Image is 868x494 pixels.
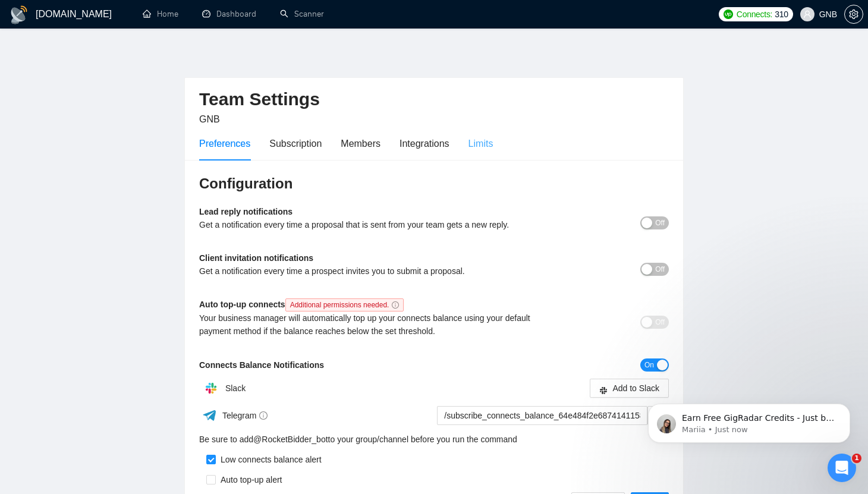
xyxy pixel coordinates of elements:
img: upwork-logo.png [724,10,733,19]
div: Preferences [199,136,250,151]
span: GNB [199,114,220,124]
div: Get a notification every time a prospect invites you to submit a proposal. [199,265,552,278]
img: hpQkSZIkSZIkSZIkSZIkSZIkSZIkSZIkSZIkSZIkSZIkSZIkSZIkSZIkSZIkSZIkSZIkSZIkSZIkSZIkSZIkSZIkSZIkSZIkS... [199,376,223,400]
span: Additional permissions needed. [285,298,404,311]
div: Limits [468,136,493,151]
span: Add to Slack [612,382,659,395]
a: searchScanner [280,9,324,19]
div: Be sure to add to your group/channel before you run the command [199,433,669,446]
div: Integrations [400,136,449,151]
span: user [803,10,812,18]
iframe: Intercom notifications message [630,379,868,462]
b: Connects Balance Notifications [199,360,324,370]
span: Off [655,316,665,329]
span: Slack [225,383,246,393]
div: Your business manager will automatically top up your connects balance using your default payment ... [199,311,552,338]
span: setting [845,10,863,19]
a: setting [844,10,863,19]
h3: Configuration [199,174,669,193]
a: dashboardDashboard [202,9,256,19]
a: @RocketBidder_bot [253,433,328,446]
a: homeHome [143,9,178,19]
b: Auto top-up connects [199,300,408,309]
b: Lead reply notifications [199,207,293,216]
img: logo [10,5,29,24]
span: 310 [775,8,788,21]
span: Off [655,263,665,276]
div: Members [341,136,380,151]
button: setting [844,5,863,24]
span: slack [599,385,608,394]
iframe: Intercom live chat [828,454,856,482]
span: On [644,358,654,372]
span: 1 [852,454,861,463]
span: Telegram [222,411,268,420]
div: Low connects balance alert [216,453,322,466]
div: Subscription [269,136,322,151]
span: info-circle [259,411,268,420]
h2: Team Settings [199,87,669,112]
span: Off [655,216,665,229]
div: Auto top-up alert [216,473,282,486]
img: ww3wtPAAAAAElFTkSuQmCC [202,408,217,423]
span: Connects: [737,8,772,21]
b: Client invitation notifications [199,253,313,263]
span: info-circle [392,301,399,309]
div: Get a notification every time a proposal that is sent from your team gets a new reply. [199,218,552,231]
button: slackAdd to Slack [590,379,669,398]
